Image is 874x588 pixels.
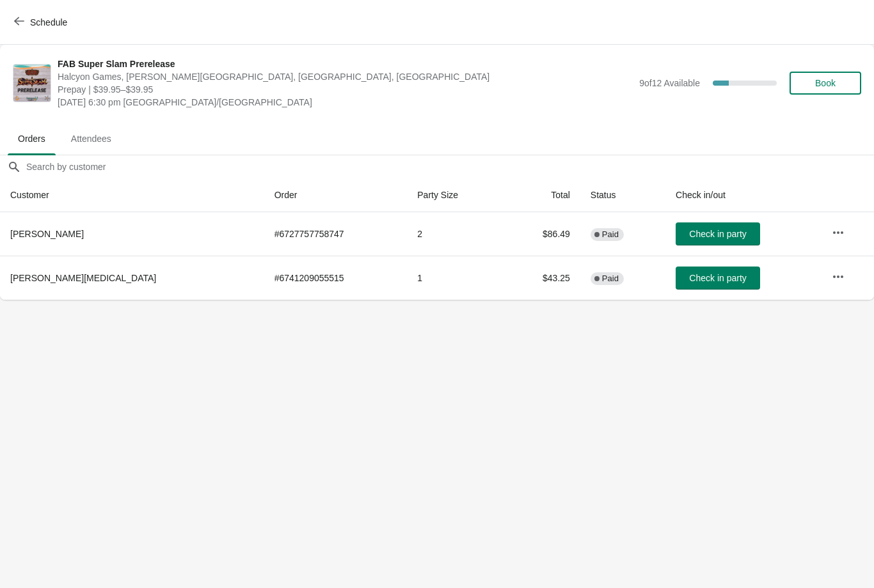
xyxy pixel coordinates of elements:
span: Paid [602,229,619,240]
span: Paid [602,274,619,284]
span: 9 of 12 Available [639,78,700,88]
td: 1 [407,256,504,300]
button: Check in party [676,267,760,290]
button: Schedule [6,11,77,34]
span: Orders [8,127,56,150]
span: Book [815,78,836,88]
th: Status [580,178,665,212]
th: Check in/out [665,178,821,212]
th: Order [264,178,408,212]
span: [PERSON_NAME][MEDICAL_DATA] [10,273,156,283]
button: Check in party [676,222,760,245]
td: $43.25 [504,256,580,300]
th: Total [504,178,580,212]
button: Book [790,72,861,95]
span: Check in party [689,273,746,283]
td: # 6727757758747 [264,212,408,256]
td: $86.49 [504,212,580,256]
span: Halcyon Games, [PERSON_NAME][GEOGRAPHIC_DATA], [GEOGRAPHIC_DATA], [GEOGRAPHIC_DATA] [58,70,633,83]
th: Party Size [407,178,504,212]
td: 2 [407,212,504,256]
span: Schedule [30,17,67,27]
span: Attendees [61,127,122,150]
span: FAB Super Slam Prerelease [58,58,633,70]
img: FAB Super Slam Prerelease [13,65,51,102]
span: [PERSON_NAME] [10,229,84,239]
span: [DATE] 6:30 pm [GEOGRAPHIC_DATA]/[GEOGRAPHIC_DATA] [58,96,633,109]
td: # 6741209055515 [264,256,408,300]
span: Prepay | $39.95–$39.95 [58,83,633,96]
span: Check in party [689,229,746,239]
input: Search by customer [26,155,874,178]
